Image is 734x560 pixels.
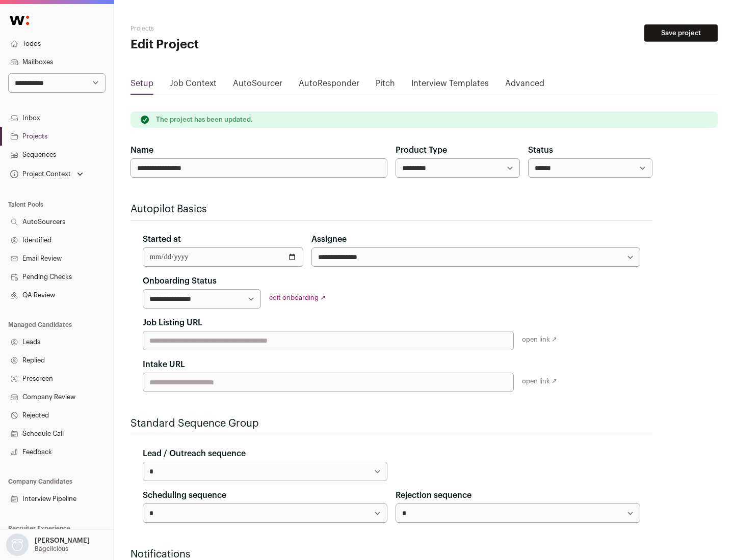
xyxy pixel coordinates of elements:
label: Lead / Outreach sequence [143,447,246,460]
h2: Standard Sequence Group [130,416,652,431]
button: Open dropdown [4,534,92,556]
label: Rejection sequence [396,489,471,501]
button: Save project [644,24,718,42]
button: Open dropdown [8,167,85,181]
a: Pitch [376,77,395,94]
p: [PERSON_NAME] [35,537,90,545]
label: Product Type [396,144,447,156]
a: edit onboarding ↗ [269,294,326,301]
p: Bagelicious [35,545,68,553]
div: Project Context [8,170,71,178]
a: AutoSourcer [233,77,282,94]
a: Setup [130,77,153,94]
img: Wellfound [4,10,35,31]
a: Interview Templates [411,77,489,94]
label: Scheduling sequence [143,489,226,501]
label: Started at [143,233,181,245]
h2: Autopilot Basics [130,202,652,216]
p: The project has been updated. [156,116,253,124]
label: Job Listing URL [143,317,202,329]
img: nopic.png [6,534,29,556]
label: Name [130,144,153,156]
a: Job Context [170,77,217,94]
h2: Projects [130,24,326,33]
a: Advanced [505,77,544,94]
label: Assignee [311,233,347,245]
label: Status [528,144,553,156]
label: Onboarding Status [143,275,217,287]
h1: Edit Project [130,37,326,53]
label: Intake URL [143,358,185,371]
a: AutoResponder [299,77,359,94]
